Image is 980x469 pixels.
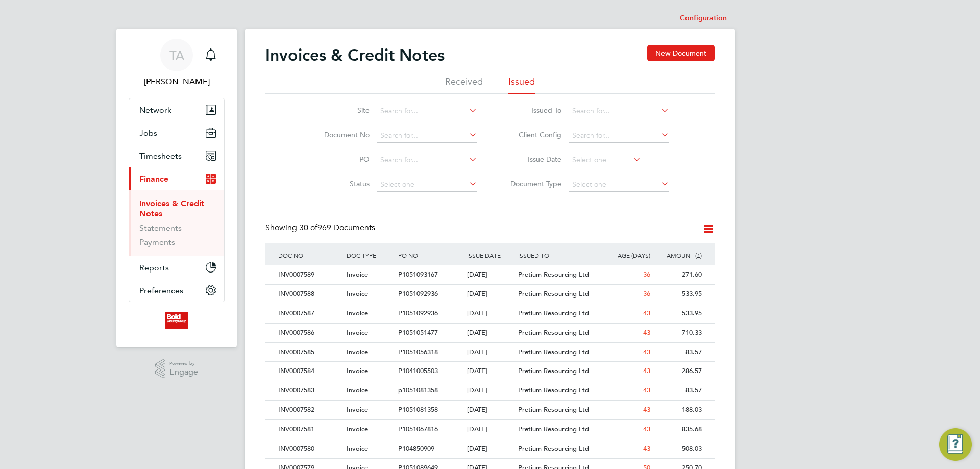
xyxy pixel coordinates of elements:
[165,312,188,329] img: bold-logo-retina.png
[276,324,344,342] div: INV0007586
[276,420,344,439] div: INV0007581
[643,444,650,453] span: 43
[643,386,650,394] span: 43
[398,328,438,337] span: P1051051477
[276,265,344,284] div: INV0007589
[276,381,344,400] div: INV0007583
[129,167,224,190] button: Finance
[276,401,344,419] div: INV0007582
[518,348,589,356] span: Pretium Resourcing Ltd
[265,223,377,233] div: Showing
[347,386,368,394] span: Invoice
[129,256,224,279] button: Reports
[643,348,650,356] span: 43
[643,366,650,375] span: 43
[265,45,445,65] h2: Invoices & Credit Notes
[377,104,477,118] input: Search for...
[311,155,370,164] label: PO
[276,285,344,304] div: INV0007588
[347,309,368,317] span: Invoice
[464,243,516,267] div: ISSUE DATE
[344,243,396,267] div: DOC TYPE
[518,405,589,414] span: Pretium Resourcing Ltd
[377,178,477,192] input: Select one
[398,405,438,414] span: P1051081358
[129,98,224,121] button: Network
[311,179,370,188] label: Status
[680,8,727,29] li: Configuration
[396,243,464,267] div: PO NO
[569,104,669,118] input: Search for...
[139,237,175,247] a: Payments
[518,289,589,298] span: Pretium Resourcing Ltd
[464,401,516,419] div: [DATE]
[311,106,370,115] label: Site
[518,270,589,279] span: Pretium Resourcing Ltd
[503,130,561,139] label: Client Config
[647,45,715,61] button: New Document
[116,29,237,347] nav: Main navigation
[464,420,516,439] div: [DATE]
[169,359,198,368] span: Powered by
[653,420,704,439] div: 835.68
[508,76,535,94] li: Issued
[643,328,650,337] span: 43
[445,76,483,94] li: Received
[398,425,438,433] span: P1051067816
[311,130,370,139] label: Document No
[464,324,516,342] div: [DATE]
[299,223,375,233] span: 969 Documents
[518,444,589,453] span: Pretium Resourcing Ltd
[347,366,368,375] span: Invoice
[569,129,669,143] input: Search for...
[398,348,438,356] span: P1051056318
[139,223,182,233] a: Statements
[516,243,601,267] div: ISSUED TO
[129,190,224,256] div: Finance
[653,324,704,342] div: 710.33
[643,425,650,433] span: 43
[464,285,516,304] div: [DATE]
[398,270,438,279] span: P1051093167
[398,289,438,298] span: P1051092936
[139,174,168,184] span: Finance
[398,309,438,317] span: P1051092936
[377,129,477,143] input: Search for...
[276,343,344,362] div: INV0007585
[276,243,344,267] div: DOC NO
[939,428,972,461] button: Engage Resource Center
[398,386,438,394] span: p1051081358
[129,279,224,302] button: Preferences
[464,381,516,400] div: [DATE]
[155,359,199,379] a: Powered byEngage
[129,76,225,88] span: Tauseef Anjum
[169,48,184,62] span: TA
[347,270,368,279] span: Invoice
[518,366,589,375] span: Pretium Resourcing Ltd
[139,263,169,273] span: Reports
[129,312,225,329] a: Go to home page
[464,362,516,381] div: [DATE]
[518,425,589,433] span: Pretium Resourcing Ltd
[169,368,198,377] span: Engage
[139,128,157,138] span: Jobs
[464,343,516,362] div: [DATE]
[653,265,704,284] div: 271.60
[569,178,669,192] input: Select one
[347,348,368,356] span: Invoice
[653,401,704,419] div: 188.03
[129,39,225,88] a: TA[PERSON_NAME]
[653,381,704,400] div: 83.57
[503,155,561,164] label: Issue Date
[503,179,561,188] label: Document Type
[139,199,204,218] a: Invoices & Credit Notes
[398,366,438,375] span: P1041005503
[518,309,589,317] span: Pretium Resourcing Ltd
[653,285,704,304] div: 533.95
[653,439,704,458] div: 508.03
[377,153,477,167] input: Search for...
[464,304,516,323] div: [DATE]
[398,444,434,453] span: P104850909
[347,444,368,453] span: Invoice
[139,151,182,161] span: Timesheets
